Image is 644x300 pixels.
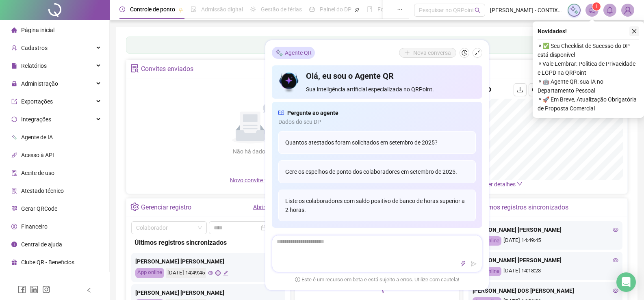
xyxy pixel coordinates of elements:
[287,108,338,117] span: Pergunte ao agente
[473,236,618,246] div: [DATE] 14:49:45
[399,48,456,58] button: Nova conversa
[21,170,54,176] span: Aceite de uso
[178,7,183,12] span: pushpin
[272,47,315,59] div: Agente QR
[215,270,221,276] span: global
[119,6,125,12] span: clock-circle
[458,259,468,269] button: thunderbolt
[473,225,618,234] div: [PERSON_NAME] [PERSON_NAME]
[278,190,476,221] div: Liste os colaboradores com saldo positivo de banco de horas superior a 2 horas.
[306,85,475,94] span: Sua inteligência artificial especializada no QRPoint.
[460,261,466,267] span: thunderbolt
[11,188,17,194] span: solution
[21,63,47,69] span: Relatórios
[588,6,596,14] span: notification
[11,206,17,212] span: qrcode
[250,6,256,12] span: sun
[191,6,196,12] span: file-done
[21,45,48,51] span: Cadastros
[11,152,17,158] span: api
[475,7,481,13] span: search
[532,86,538,93] span: reload
[320,6,351,13] span: Painel do DP
[622,4,634,16] img: 62808
[484,181,516,188] span: Ver detalhes
[592,2,601,11] sup: 1
[21,223,48,230] span: Financeiro
[21,152,54,158] span: Acesso à API
[11,99,17,104] span: export
[295,276,300,282] span: exclamation-circle
[595,4,598,9] span: 1
[475,50,480,56] span: shrink
[473,256,618,265] div: [PERSON_NAME] [PERSON_NAME]
[355,7,360,12] span: pushpin
[473,286,618,295] div: [PERSON_NAME] DOS [PERSON_NAME]
[278,70,300,94] img: icon
[517,181,523,187] span: down
[570,6,579,15] img: sparkle-icon.fc2bf0ac1784a2077858766a79e2daf3.svg
[21,205,57,212] span: Gerar QRCode
[21,80,58,87] span: Administração
[18,285,26,294] span: facebook
[42,285,50,294] span: instagram
[11,81,17,86] span: lock
[371,286,384,299] span: loading
[130,203,139,211] span: setting
[469,259,479,269] button: send
[484,181,523,188] a: Ver detalhes down
[21,134,53,140] span: Agente de IA
[21,98,53,105] span: Exportações
[11,117,17,122] span: sync
[135,257,281,266] div: [PERSON_NAME] [PERSON_NAME]
[86,287,92,293] span: left
[134,237,282,248] div: Últimos registros sincronizados
[166,268,206,278] div: [DATE] 14:49:45
[135,268,164,278] div: App online
[11,27,17,33] span: home
[21,259,74,265] span: Clube QR - Beneficios
[478,201,568,214] div: Últimos registros sincronizados
[230,177,271,183] span: Novo convite
[613,227,618,233] span: eye
[616,272,636,292] div: Open Intercom Messenger
[11,259,17,265] span: gift
[606,6,614,14] span: bell
[21,116,51,123] span: Integrações
[223,270,228,276] span: edit
[278,108,284,117] span: read
[21,188,64,194] span: Atestado técnico
[490,6,563,15] span: [PERSON_NAME] - CONTIX SOLUÇOES CONTABEIS
[278,117,476,126] span: Dados do seu DP
[538,77,639,95] span: ⚬ 🤖 Agente QR: sua IA no Departamento Pessoal
[295,276,459,284] span: Este é um recurso em beta e está sujeito a erros. Utilize com cautela!
[261,6,302,13] span: Gestão de férias
[21,27,54,33] span: Página inicial
[538,41,639,59] span: ⚬ ✅ Seu Checklist de Sucesso do DP está disponível
[130,64,139,73] span: solution
[278,131,476,154] div: Quantos atestados foram solicitados em setembro de 2025?
[538,95,639,113] span: ⚬ 🚀 Em Breve, Atualização Obrigatória de Proposta Comercial
[517,86,523,93] span: download
[11,45,17,51] span: user-add
[367,6,373,12] span: book
[141,62,193,76] div: Convites enviados
[613,257,618,263] span: eye
[21,241,62,248] span: Central de ajuda
[130,6,175,13] span: Controle de ponto
[473,267,618,276] div: [DATE] 14:18:23
[275,48,283,57] img: sparkle-icon.fc2bf0ac1784a2077858766a79e2daf3.svg
[309,6,315,12] span: dashboard
[613,288,618,294] span: eye
[11,170,17,176] span: audit
[213,147,288,156] div: Não há dados
[135,288,281,297] div: [PERSON_NAME] [PERSON_NAME]
[538,59,639,77] span: ⚬ Vale Lembrar: Política de Privacidade e LGPD na QRPoint
[462,50,467,56] span: history
[397,6,403,12] span: ellipsis
[278,160,476,183] div: Gere os espelhos de ponto dos colaboradores em setembro de 2025.
[11,242,17,247] span: info-circle
[11,63,17,69] span: file
[30,285,38,294] span: linkedin
[264,177,271,183] span: plus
